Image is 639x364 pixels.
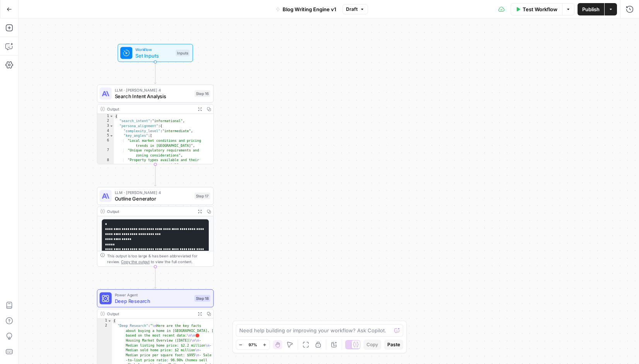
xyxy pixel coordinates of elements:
span: Toggle code folding, rows 1 through 3 [107,319,112,324]
div: 6 [97,138,114,148]
span: Paste [387,341,400,348]
div: 4 [97,129,114,134]
div: 1 [97,114,114,119]
span: Draft [346,6,358,13]
div: WorkflowSet InputsInputs [97,44,214,62]
span: Set Inputs [135,52,172,59]
div: Output [107,106,193,112]
span: 97% [249,342,257,348]
div: Step 17 [194,192,210,199]
span: Deep Research [115,297,192,304]
g: Edge from step_17 to step_18 [154,267,157,288]
button: Blog Writing Engine v1 [271,3,341,15]
span: Outline Generator [115,195,192,202]
span: Workflow [135,46,172,53]
span: LLM · [PERSON_NAME] 4 [115,87,192,94]
div: This output is too large & has been abbreviated for review. to view the full content. [107,253,210,265]
div: LLM · [PERSON_NAME] 4Search Intent AnalysisStep 16Output{ "search_intent":"informational", "perso... [97,85,214,164]
span: Toggle code folding, rows 3 through 13 [109,124,114,129]
span: Publish [582,5,600,13]
div: 1 [97,319,112,324]
div: 7 [97,148,114,158]
div: 5 [97,133,114,138]
span: Copy [366,341,378,348]
div: Step 18 [194,295,210,302]
span: Test Workflow [523,5,557,13]
div: 2 [97,119,114,124]
span: Toggle code folding, rows 5 through 12 [109,133,114,138]
div: 8 [97,158,114,168]
span: Power Agent [115,292,192,298]
button: Paste [384,340,403,350]
span: Copy the output [121,260,150,264]
button: Draft [343,4,368,14]
span: LLM · [PERSON_NAME] 4 [115,190,192,196]
div: Output [107,311,193,317]
div: Inputs [176,49,189,56]
span: Blog Writing Engine v1 [283,5,336,13]
g: Edge from start to step_16 [154,62,157,83]
button: Copy [363,340,381,350]
button: Test Workflow [511,3,562,15]
button: Publish [578,3,604,15]
div: Step 16 [194,90,210,97]
div: 3 [97,124,114,129]
div: Output [107,208,193,214]
g: Edge from step_16 to step_17 [154,164,157,186]
span: Search Intent Analysis [115,92,192,100]
span: Toggle code folding, rows 1 through 24 [109,114,114,119]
